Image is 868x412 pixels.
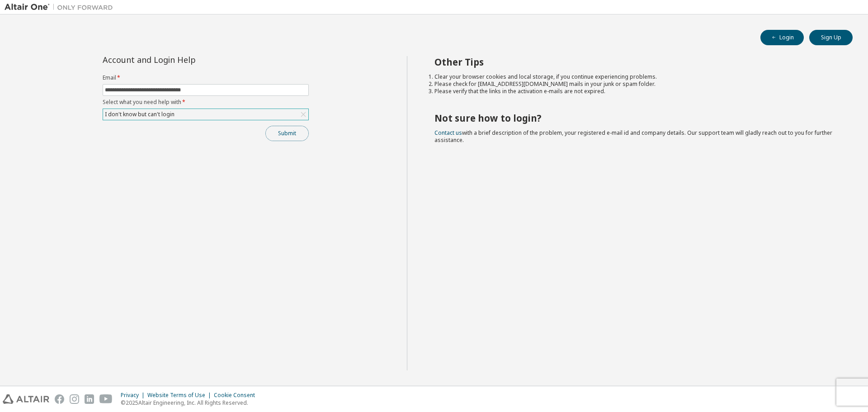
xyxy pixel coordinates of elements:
[103,56,268,63] div: Account and Login Help
[103,99,309,106] label: Select what you need help with
[103,109,308,120] div: I don't know but can't login
[434,73,837,81] li: Clear your browser cookies and local storage, if you continue experiencing problems.
[434,81,837,88] li: Please check for [EMAIL_ADDRESS][DOMAIN_NAME] mails in your junk or spam folder.
[434,56,837,68] h2: Other Tips
[103,74,309,81] label: Email
[434,112,837,124] h2: Not sure how to login?
[3,394,49,404] img: altair_logo.svg
[121,399,260,407] p: © 2025 Altair Engineering, Inc. All Rights Reserved.
[214,392,260,399] div: Cookie Consent
[147,392,214,399] div: Website Terms of Use
[5,3,118,12] img: Altair One
[85,394,94,404] img: linkedin.svg
[55,394,64,404] img: facebook.svg
[70,394,79,404] img: instagram.svg
[99,394,113,404] img: youtube.svg
[809,30,853,45] button: Sign Up
[434,129,462,137] a: Contact us
[434,88,837,95] li: Please verify that the links in the activation e-mails are not expired.
[434,129,832,144] span: with a brief description of the problem, your registered e-mail id and company details. Our suppo...
[121,392,147,399] div: Privacy
[265,126,309,141] button: Submit
[760,30,804,45] button: Login
[104,109,176,119] div: I don't know but can't login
